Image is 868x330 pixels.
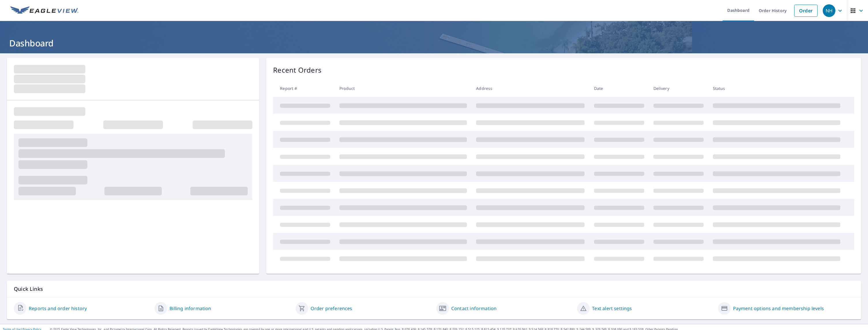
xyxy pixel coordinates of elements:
[273,65,322,75] p: Recent Orders
[823,4,835,17] div: NH
[592,305,632,312] a: Text alert settings
[10,6,78,15] img: EV Logo
[649,80,708,97] th: Delivery
[794,5,818,17] a: Order
[451,305,497,312] a: Contact information
[29,305,87,312] a: Reports and order history
[335,80,471,97] th: Product
[708,80,845,97] th: Status
[14,285,854,293] p: Quick Links
[170,305,211,312] a: Billing information
[7,37,861,49] h1: Dashboard
[273,80,335,97] th: Report #
[311,305,352,312] a: Order preferences
[733,305,824,312] a: Payment options and membership levels
[589,80,649,97] th: Date
[471,80,589,97] th: Address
